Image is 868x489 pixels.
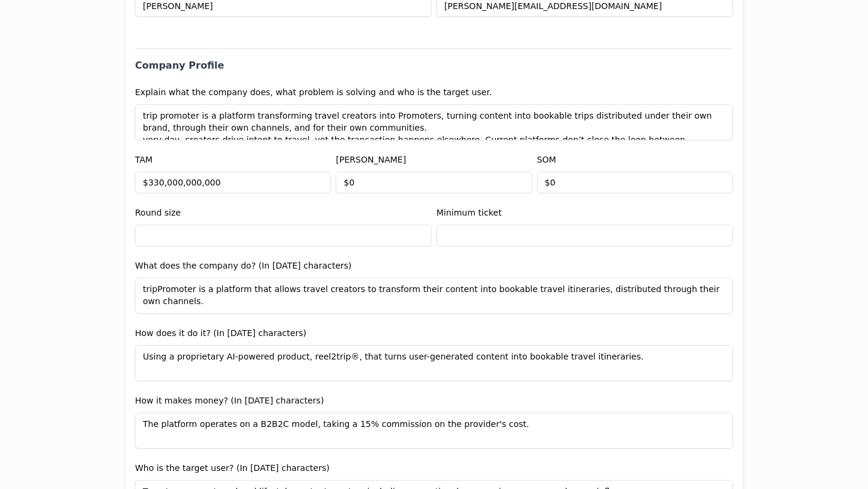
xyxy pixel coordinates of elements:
[135,104,733,140] textarea: trip promoter is a platform transforming travel creators into Promoters, turning content into boo...
[135,278,733,314] textarea: tripPromoter is a platform that allows travel creators to transform their content into bookable t...
[135,396,324,405] label: How it makes money? (In [DATE] characters)
[436,208,502,217] label: Minimum ticket
[135,413,733,449] textarea: The platform operates on a B2B2C model, taking a 15% commission on the provider's cost.
[135,208,181,217] label: Round size
[135,87,492,97] label: Explain what the company does, what problem is solving and who is the target user.
[135,155,153,164] label: TAM
[537,155,556,164] label: SOM
[135,345,733,381] textarea: Using a proprietary AI-powered product, reel2trip®, that turns user-generated content into bookab...
[135,463,330,473] label: Who is the target user? (In [DATE] characters)
[135,261,351,270] label: What does the company do? (In [DATE] characters)
[336,155,406,164] label: [PERSON_NAME]
[135,328,306,338] label: How does it do it? (In [DATE] characters)
[135,48,733,73] h2: Company Profile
